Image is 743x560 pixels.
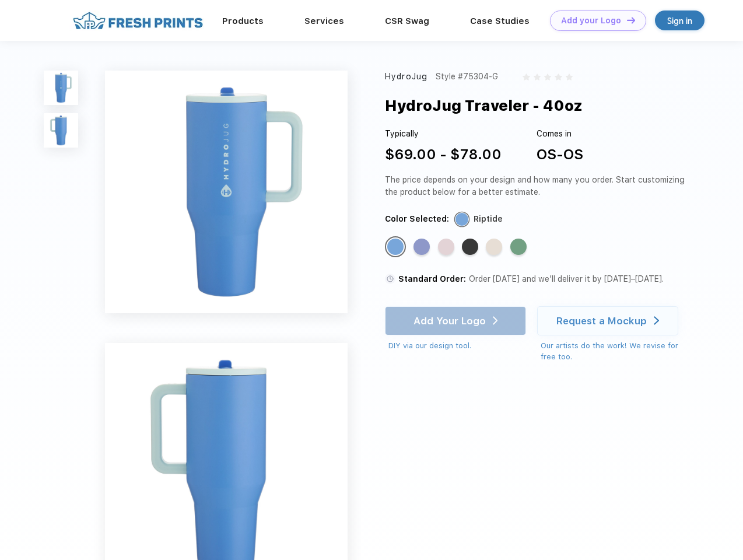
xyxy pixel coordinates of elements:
div: Add your Logo [561,16,621,26]
img: fo%20logo%202.webp [69,10,206,31]
img: func=resize&h=100 [44,113,78,148]
span: Standard Order: [398,274,466,283]
img: func=resize&h=640 [105,71,348,313]
div: Style #75304-G [436,71,498,83]
div: Color Selected: [385,213,449,225]
div: The price depends on your design and how many you order. Start customizing the product below for ... [385,174,689,198]
div: $69.00 - $78.00 [385,144,502,165]
img: standard order [385,274,395,284]
a: Sign in [655,10,705,30]
div: Our artists do the work! We revise for free too. [541,340,689,363]
div: Typically [385,128,502,140]
div: HydroJug Traveler - 40oz [385,94,583,117]
div: Sage [510,239,527,255]
img: gray_star.svg [523,73,530,80]
div: Request a Mockup [556,315,647,327]
div: Cream [486,239,502,255]
a: Products [222,16,264,26]
div: HydroJug [385,71,427,83]
img: DT [627,17,635,23]
img: gray_star.svg [544,73,551,80]
img: white arrow [654,316,659,325]
div: Riptide [474,213,503,225]
div: OS-OS [537,144,583,165]
div: Sign in [667,14,692,27]
div: DIY via our design tool. [388,340,526,352]
div: Riptide [387,239,404,255]
div: Comes in [537,128,583,140]
img: gray_star.svg [566,73,573,80]
img: func=resize&h=100 [44,71,78,105]
img: gray_star.svg [555,73,562,80]
div: Black [462,239,478,255]
span: Order [DATE] and we’ll deliver it by [DATE]–[DATE]. [469,274,664,283]
div: Pink Sand [438,239,454,255]
div: Peri [413,239,430,255]
img: gray_star.svg [534,73,541,80]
